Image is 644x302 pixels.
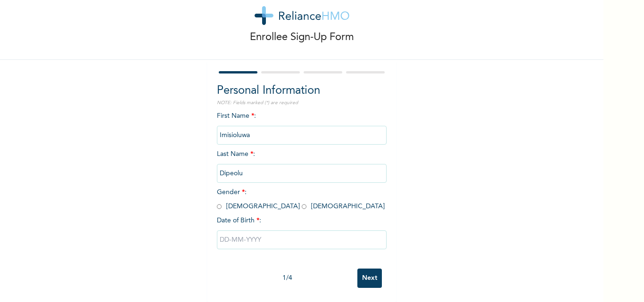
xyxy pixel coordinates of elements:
[217,230,387,249] input: DD-MM-YYYY
[217,164,387,183] input: Enter your last name
[217,99,387,106] p: NOTE: Fields marked (*) are required
[217,82,387,99] h2: Personal Information
[217,189,385,210] span: Gender : [DEMOGRAPHIC_DATA] [DEMOGRAPHIC_DATA]
[217,216,261,226] span: Date of Birth :
[217,126,387,145] input: Enter your first name
[217,273,357,283] div: 1 / 4
[357,269,382,288] input: Next
[255,6,349,25] img: logo
[217,113,387,139] span: First Name :
[217,151,387,177] span: Last Name :
[250,30,354,45] p: Enrollee Sign-Up Form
